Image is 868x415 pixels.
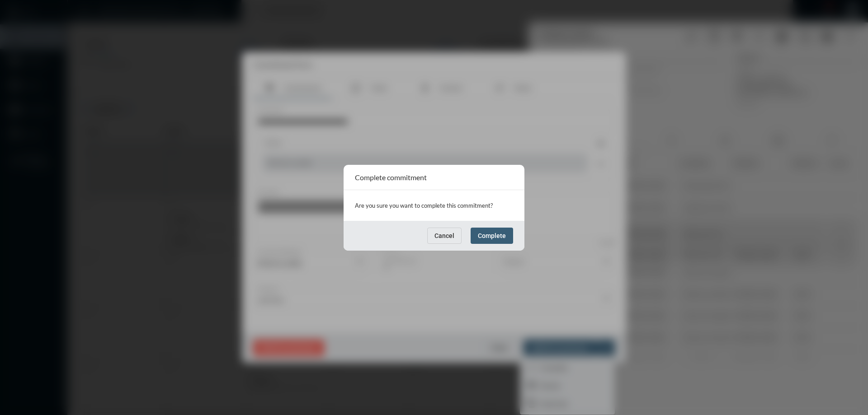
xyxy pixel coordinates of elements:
h2: Complete commitment [355,173,427,182]
button: Cancel [427,228,462,244]
p: Are you sure you want to complete this commitment? [355,199,513,212]
button: Complete [471,228,513,244]
span: Complete [478,232,506,239]
span: Cancel [434,232,454,239]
